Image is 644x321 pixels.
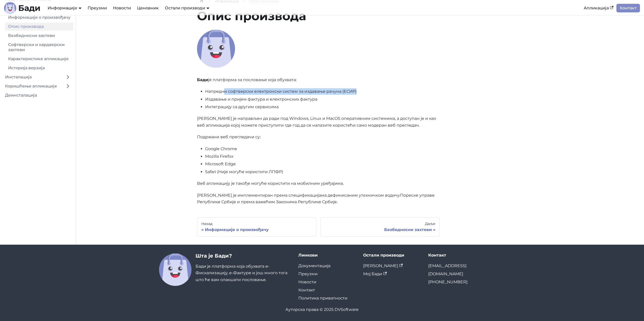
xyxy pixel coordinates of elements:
li: Safari (Није могуће користити ЛПФР) [205,169,440,175]
a: Инсталација [2,73,62,81]
div: Назад [201,222,312,226]
a: Новости [110,4,134,12]
a: ЛогоБади [4,2,41,14]
a: Историја верзија [5,64,73,72]
a: НазадИнформације о произвођачу [197,217,316,237]
a: Контакт [298,288,315,292]
a: Новости [298,280,316,284]
li: Google Chrome [205,146,440,152]
em: техничком водичу [361,193,400,198]
img: Лого [4,2,16,14]
a: Безбедносни захтеви [5,32,73,40]
li: Издавање и пријем фактура и електронских фактура [205,96,440,103]
div: Ауторска права © 2025 DVSoftware [159,306,485,313]
a: Документација [298,263,330,268]
a: [PHONE_NUMBER] [428,280,467,284]
a: Деинсталација [2,91,73,99]
a: Информације о произвођачу [5,13,73,21]
button: Expand sidebar category 'Коришћење апликације' [62,82,73,90]
p: је платформа за пословање која обухвата: [197,77,440,83]
li: Напредни софтверски електронски систем за издавање рачуна (ЕСИР) [205,88,440,95]
p: Веб апликацију је такође могуће користити на мобилним уређајима. [197,180,440,187]
div: Даље [325,222,435,226]
a: Политика приватности [298,296,347,301]
a: ДаљеБезбедносни захтеви [320,217,440,237]
a: [PERSON_NAME] [363,263,403,268]
a: Контакт [616,4,640,12]
strong: Бади [197,77,208,82]
div: Остали производи [363,253,420,258]
button: Expand sidebar category 'Инсталација' [62,73,73,81]
li: Mozilla Firefox [205,153,440,160]
div: Контакт [428,253,485,258]
nav: странице докумената [197,217,440,237]
p: [PERSON_NAME] је имплементиран према спецификацијама дефинисаним у Пореске управе Републике Србиј... [197,192,440,205]
a: [EMAIL_ADDRESS][DOMAIN_NAME] [428,263,466,276]
div: Безбедносни захтеви [325,227,435,232]
img: Бади [159,254,191,286]
li: Интеграцију са другим сервисима [205,104,440,110]
h3: Шта је Бади? [196,253,290,259]
li: Microsoft Edge [205,161,440,167]
a: Преузми [85,4,110,12]
div: Линкови [298,253,355,258]
div: Бади је платформа која обухвата е-Фискализацију, е-Фактуре и још много тога што ће вам олакшати п... [196,253,290,286]
b: Бади [18,4,41,12]
a: Карактеристике апликације [5,55,73,63]
a: Преузми [298,271,318,276]
img: badi-logo.png [197,30,235,68]
a: Информације [48,6,82,10]
a: Опис производа [5,22,73,31]
p: Подржани веб прегледачи су: [197,134,440,140]
a: Мој Бади [363,271,387,276]
a: Софтверски и хардверски захтеви [5,41,73,54]
h1: Опис производа [197,8,440,24]
p: [PERSON_NAME] је направљен да ради под Windows, Linux и MacOS oперативним системима, а доступан ј... [197,115,440,129]
a: Остали производи [165,6,209,10]
a: Апликација [581,4,616,12]
div: Информације о произвођачу [201,227,312,232]
a: Коришћење апликације [2,82,62,90]
a: Ценовник [134,4,162,12]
